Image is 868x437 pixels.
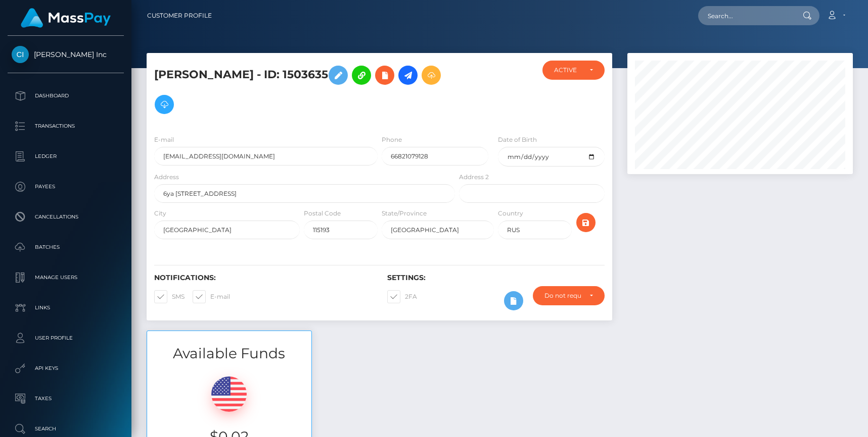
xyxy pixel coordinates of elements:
[8,356,124,381] a: API Keys
[154,135,174,144] label: E-mail
[193,290,230,303] label: E-mail
[12,209,120,225] p: Cancellations
[12,300,120,315] p: Links
[147,5,212,26] a: Customer Profile
[154,209,166,218] label: City
[147,344,311,363] h3: Available Funds
[12,421,120,436] p: Search
[8,174,124,199] a: Payees
[8,325,124,351] a: User Profile
[21,8,111,28] img: MassPay Logo
[12,270,120,285] p: Manage Users
[304,209,341,218] label: Postal Code
[382,209,427,218] label: State/Province
[12,240,120,255] p: Batches
[8,144,124,169] a: Ledger
[498,209,523,218] label: Country
[8,204,124,230] a: Cancellations
[554,66,582,74] div: ACTIVE
[211,376,247,412] img: USD.png
[154,274,372,282] h6: Notifications:
[542,61,605,80] button: ACTIVE
[533,286,605,305] button: Do not require
[12,149,120,164] p: Ledger
[398,66,418,85] a: Initiate Payout
[459,173,489,182] label: Address 2
[8,235,124,260] a: Batches
[8,386,124,411] a: Taxes
[12,331,120,346] p: User Profile
[12,361,120,376] p: API Keys
[8,50,124,59] span: [PERSON_NAME] Inc
[8,114,124,139] a: Transactions
[8,295,124,320] a: Links
[544,292,582,300] div: Do not require
[12,46,29,63] img: Cindy Gallop Inc
[154,61,449,119] h5: [PERSON_NAME] - ID: 1503635
[154,173,179,182] label: Address
[8,83,124,108] a: Dashboard
[698,6,793,25] input: Search...
[12,391,120,406] p: Taxes
[12,179,120,194] p: Payees
[387,290,417,303] label: 2FA
[12,119,120,134] p: Transactions
[154,290,185,303] label: SMS
[382,135,402,144] label: Phone
[8,265,124,290] a: Manage Users
[498,135,537,144] label: Date of Birth
[12,88,120,103] p: Dashboard
[387,274,605,282] h6: Settings:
